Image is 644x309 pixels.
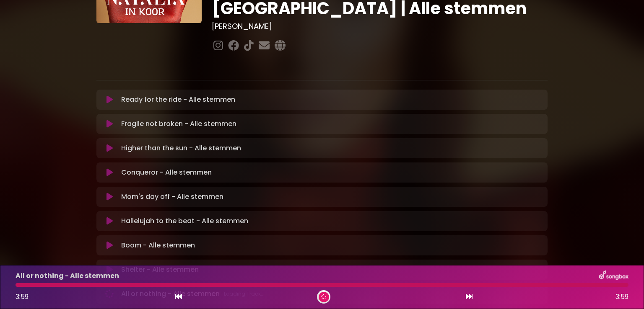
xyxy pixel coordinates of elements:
p: Ready for the ride - Alle stemmen [121,95,235,105]
span: 3:59 [615,292,628,302]
p: Conqueror - Alle stemmen [121,167,212,178]
span: 3:59 [16,292,29,301]
p: Higher than the sun - Alle stemmen [121,143,241,153]
p: Mom's day off - Alle stemmen [121,192,223,202]
img: songbox-logo-white.png [599,270,628,281]
p: Fragile not broken - Alle stemmen [121,119,236,129]
p: Boom - Alle stemmen [121,240,195,250]
p: All or nothing - Alle stemmen [16,271,119,281]
p: Shelter - Alle stemmen [121,265,199,275]
h3: [PERSON_NAME] [212,22,548,31]
p: Hallelujah to the beat - Alle stemmen [121,216,248,226]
